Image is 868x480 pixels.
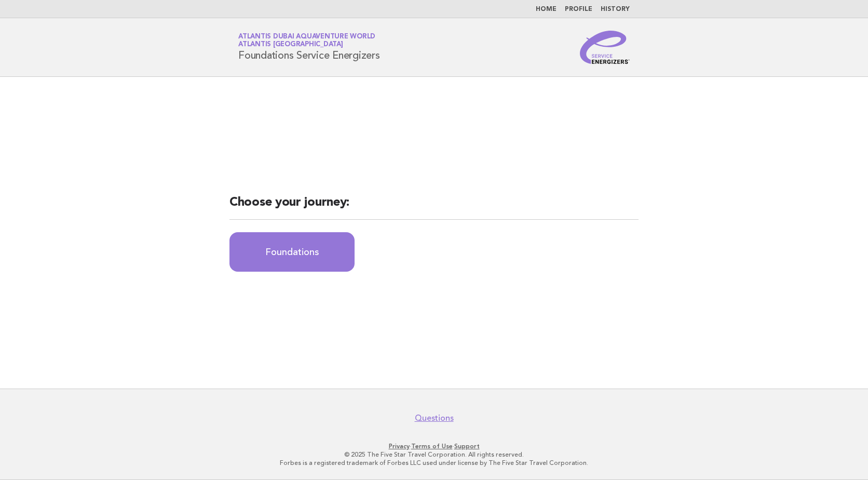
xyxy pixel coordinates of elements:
[454,443,480,450] a: Support
[411,443,453,450] a: Terms of Use
[601,6,630,12] a: History
[116,442,752,450] p: · ·
[229,194,639,220] h2: Choose your journey:
[116,450,752,459] p: © 2025 The Five Star Travel Corporation. All rights reserved.
[238,33,375,48] a: Atlantis Dubai Aquaventure WorldAtlantis [GEOGRAPHIC_DATA]
[229,232,355,272] a: Foundations
[389,443,410,450] a: Privacy
[238,34,380,61] h1: Foundations Service Energizers
[580,31,630,64] img: Service Energizers
[116,459,752,467] p: Forbes is a registered trademark of Forbes LLC used under license by The Five Star Travel Corpora...
[565,6,592,12] a: Profile
[536,6,557,12] a: Home
[238,42,343,48] span: Atlantis [GEOGRAPHIC_DATA]
[415,413,454,423] a: Questions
